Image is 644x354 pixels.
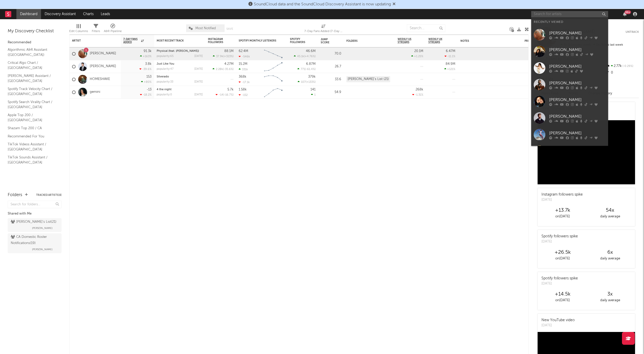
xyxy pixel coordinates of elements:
span: -35.6 % [224,68,233,71]
div: [DATE] [541,323,575,328]
span: -16.7 % [224,94,233,96]
span: 1 [314,94,316,96]
div: -18.2 % [140,93,152,96]
div: Recently Viewed [534,19,606,25]
div: Shared with Me [8,211,62,217]
div: 268k [416,88,423,91]
div: +80 % [141,80,152,84]
a: Physical (feat. [PERSON_NAME]) [157,50,199,53]
div: 91.3k [144,49,152,53]
div: [PERSON_NAME] [549,30,606,36]
div: 46.6M [306,49,316,53]
div: Spotify Monthly Listeners [239,39,277,42]
div: on [DATE] [539,256,586,262]
div: 15.2M [239,62,247,66]
div: +1.25 % [411,55,423,58]
a: Spotify Track Velocity Chart / [GEOGRAPHIC_DATA] [8,86,56,97]
div: popularity: 47 [157,68,174,70]
div: [PERSON_NAME] [549,97,606,103]
div: Notes [460,39,512,43]
a: [PERSON_NAME] Assistant / [GEOGRAPHIC_DATA] [8,73,56,84]
div: Instagram followers spike [541,192,583,197]
div: 1.58k [239,88,247,91]
svg: Chart title [262,60,285,73]
a: Just Like You [157,63,174,65]
div: 54 x [586,207,634,214]
a: [PERSON_NAME] [531,76,608,93]
div: 70.0 [321,51,341,57]
div: on [DATE] [539,297,586,304]
div: ( ) [298,80,316,84]
div: 26.7 [321,64,341,70]
div: Physical (feat. Troye Sivan) [157,50,203,53]
div: A&R Pipeline [104,28,122,34]
a: [PERSON_NAME] [531,93,608,110]
button: 99+ [623,12,627,16]
div: 7-Day Fans Added (7-Day Fans Added) [304,22,343,37]
div: [PERSON_NAME] [549,80,606,86]
span: SoundCloud data and the SoundCloud Discovery Assistant is now updating [254,2,391,6]
input: Search for artists [531,11,608,17]
a: TikTok Videos Assistant / [GEOGRAPHIC_DATA] [8,141,56,152]
div: 99 + [625,10,631,14]
a: [PERSON_NAME]'s List(21)[PERSON_NAME] [8,218,62,232]
div: Filters [92,22,100,37]
div: [PERSON_NAME] [549,113,606,119]
div: ( ) [294,55,316,58]
a: Dashboard [16,9,41,19]
span: +4.76 % [305,55,315,58]
div: 62.4M [239,49,248,53]
div: 3.8k [145,62,152,66]
a: [PERSON_NAME] [531,60,608,76]
div: 6.47M [446,49,455,53]
div: 6 x [586,249,634,256]
div: [PERSON_NAME] [549,130,606,136]
div: 33.6 [321,76,341,83]
div: Silverado [157,75,203,78]
button: Untrack [626,29,639,35]
button: Tracked Artists(4) [36,194,62,196]
div: [PERSON_NAME] [549,63,606,69]
span: Weekly US Streams [398,38,416,44]
div: -1.31 % [412,93,423,96]
span: +323 % [224,55,233,58]
div: Recommended [8,39,62,46]
div: popularity: 65 [157,55,174,58]
div: 153 [146,75,152,78]
span: 7-Day Fans Added [123,38,140,44]
div: 2.77k [605,63,639,69]
a: [PERSON_NAME] [90,52,116,56]
div: 88.1M [224,49,234,53]
div: Edit Columns [69,28,88,34]
div: Spotify followers spike [541,276,578,281]
div: 5.7k [227,88,234,91]
button: Save [226,27,233,30]
div: My Discovery Checklist [8,28,62,34]
div: 6.87M [306,62,316,66]
div: ( ) [213,55,234,58]
div: 141 [310,88,316,91]
div: Spotify followers spike [541,234,578,239]
div: +26.5k [539,249,586,256]
a: [PERSON_NAME] [531,43,608,60]
a: [PERSON_NAME] [531,110,608,126]
input: Search... [407,24,445,32]
div: popularity: 0 [157,93,172,96]
div: [PERSON_NAME]'s List (21) [346,76,390,82]
div: 331k [239,68,248,71]
a: gemini [90,90,100,94]
div: -39.6 % [139,67,152,71]
div: A&R Pipeline [104,22,122,37]
div: Edit Columns [69,22,88,37]
a: Charts [79,9,97,19]
div: +14.5k [539,291,586,297]
svg: Chart title [262,73,285,86]
span: Weekly UK Streams [428,38,448,44]
div: -11.1 % [445,55,455,58]
div: Folders [8,192,22,198]
div: 7-Day Fans Added (7-Day Fans Added) [304,28,343,34]
div: -17.1k [239,80,250,84]
a: Recommended For You [8,134,56,139]
div: [DATE] [194,80,203,83]
div: [DATE] [194,55,203,58]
